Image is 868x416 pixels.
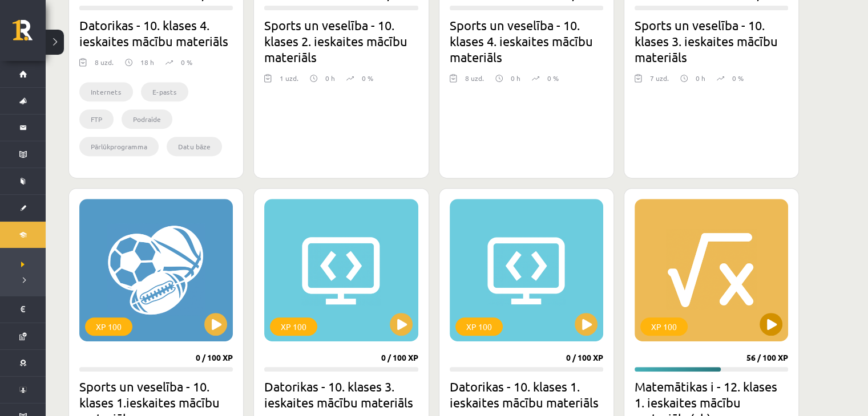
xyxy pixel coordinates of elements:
div: 8 uzd. [465,73,484,90]
div: XP 100 [270,317,317,336]
div: XP 100 [640,317,688,336]
h2: Datorikas - 10. klases 3. ieskaites mācību materiāls [264,378,418,410]
p: 0 % [732,73,744,83]
li: Datu bāze [167,137,222,156]
div: XP 100 [85,317,132,336]
li: Internets [79,82,133,101]
p: 0 h [325,73,335,83]
h2: Datorikas - 10. klases 1. ieskaites mācību materiāls [450,378,603,410]
p: 0 % [362,73,373,83]
p: 0 h [696,73,705,83]
p: 0 % [547,73,559,83]
div: XP 100 [455,317,503,336]
h2: Sports un veselība - 10. klases 3. ieskaites mācību materiāls [635,17,788,65]
li: Podraide [122,109,172,129]
div: 1 uzd. [280,73,298,90]
p: 0 % [181,57,192,67]
h2: Datorikas - 10. klases 4. ieskaites mācību materiāls [79,17,233,49]
div: 8 uzd. [95,57,114,74]
li: FTP [79,109,114,129]
li: E-pasts [141,82,188,101]
li: Pārlūkprogramma [79,137,159,156]
a: Rīgas 1. Tālmācības vidusskola [13,20,46,48]
p: 0 h [511,73,520,83]
div: 7 uzd. [650,73,669,90]
h2: Sports un veselība - 10. klases 2. ieskaites mācību materiāls [264,17,418,65]
h2: Sports un veselība - 10. klases 4. ieskaites mācību materiāls [450,17,603,65]
p: 18 h [140,57,154,67]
